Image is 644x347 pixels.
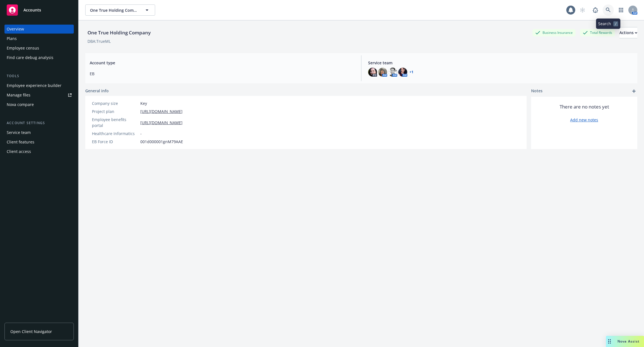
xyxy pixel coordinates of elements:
div: DBA: TrueML [87,38,111,44]
img: photo [378,68,387,77]
div: Tools [4,73,74,79]
a: [URL][DOMAIN_NAME] [140,108,183,114]
span: Service team [368,60,633,66]
button: Nova Assist [606,336,644,347]
a: Report a Bug [590,4,601,16]
div: Total Rewards [580,29,615,36]
a: Plans [4,34,74,43]
div: Overview [7,25,24,34]
a: Start snowing [577,4,588,16]
div: Healthcare Informatics [92,131,138,136]
a: Overview [4,25,74,34]
div: Client features [7,138,34,147]
span: There are no notes yet [560,103,609,110]
span: - [140,131,142,136]
span: Accounts [23,8,41,12]
a: [URL][DOMAIN_NAME] [140,120,183,126]
div: Employee benefits portal [92,117,138,128]
div: Nova compare [7,100,34,109]
span: One True Holding Company [90,7,138,13]
div: EB Force ID [92,139,138,145]
span: Open Client Navigator [10,329,52,334]
img: photo [368,68,377,77]
span: EB [90,71,354,77]
a: Manage files [4,91,74,100]
a: Switch app [615,4,627,16]
a: Employee experience builder [4,81,74,90]
img: photo [398,68,407,77]
div: Plans [7,34,17,43]
div: Company size [92,100,138,106]
span: Nova Assist [617,339,640,344]
a: Client access [4,147,74,156]
button: Actions [619,27,637,38]
img: photo [388,68,397,77]
span: 001d000001gnM79AAE [140,139,183,145]
a: Find care debug analysis [4,53,74,62]
a: Service team [4,128,74,137]
button: One True Holding Company [85,4,155,16]
a: Add new notes [570,117,598,123]
div: Employee census [7,44,39,53]
span: Account type [90,60,354,66]
a: Search [603,4,614,16]
div: Project plan [92,108,138,114]
div: Client access [7,147,31,156]
div: Manage files [7,91,30,100]
a: Client features [4,138,74,147]
a: add [631,88,637,95]
a: Nova compare [4,100,74,109]
div: Find care debug analysis [7,53,53,62]
div: Drag to move [606,336,613,347]
a: Employee census [4,44,74,53]
div: One True Holding Company [85,29,153,36]
a: +1 [409,70,413,74]
div: Account settings [4,120,74,126]
span: Key [140,100,147,106]
div: Service team [7,128,31,137]
span: Notes [531,88,543,95]
div: Employee experience builder [7,81,61,90]
span: General info [85,88,109,94]
a: Accounts [4,2,74,18]
div: Business Insurance [532,29,576,36]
